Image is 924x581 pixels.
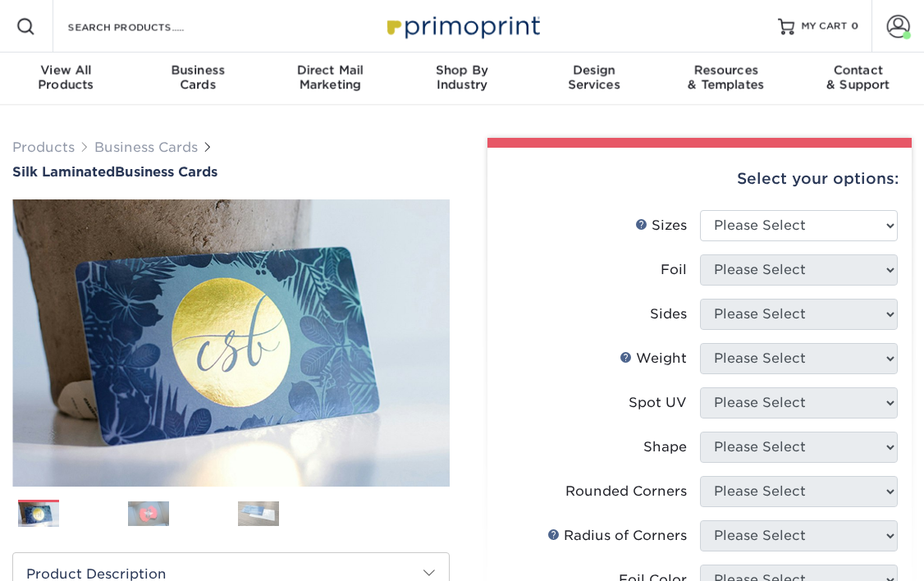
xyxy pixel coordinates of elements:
[128,501,169,526] img: Business Cards 03
[293,493,334,534] img: Business Cards 06
[501,148,899,210] div: Select your options:
[12,164,115,180] span: Silk Laminated
[132,62,264,77] span: Business
[801,20,848,34] span: MY CART
[620,349,687,368] div: Weight
[94,140,198,155] a: Business Cards
[660,62,792,77] span: Resources
[403,493,444,534] img: Business Cards 08
[629,393,687,413] div: Spot UV
[792,62,924,77] span: Contact
[73,493,114,534] img: Business Cards 02
[380,8,544,43] img: Primoprint
[792,53,924,105] a: Contact& Support
[264,62,396,77] span: Direct Mail
[18,494,59,535] img: Business Cards 01
[660,62,792,92] div: & Templates
[132,53,264,105] a: BusinessCards
[661,260,687,280] div: Foil
[12,140,75,155] a: Products
[547,526,687,546] div: Radius of Corners
[851,21,858,32] span: 0
[264,53,396,105] a: Direct MailMarketing
[12,125,450,562] img: Silk Laminated 01
[396,62,528,92] div: Industry
[643,437,687,457] div: Shape
[650,304,687,324] div: Sides
[12,164,450,180] h1: Business Cards
[660,53,792,105] a: Resources& Templates
[396,62,528,77] span: Shop By
[264,62,396,92] div: Marketing
[792,62,924,92] div: & Support
[635,216,687,236] div: Sizes
[12,164,450,180] a: Silk LaminatedBusiness Cards
[183,493,224,534] img: Business Cards 04
[528,53,660,105] a: DesignServices
[132,62,264,92] div: Cards
[528,62,660,77] span: Design
[565,482,687,501] div: Rounded Corners
[528,62,660,92] div: Services
[238,501,279,526] img: Business Cards 05
[396,53,528,105] a: Shop ByIndustry
[66,16,226,36] input: SEARCH PRODUCTS.....
[348,493,389,534] img: Business Cards 07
